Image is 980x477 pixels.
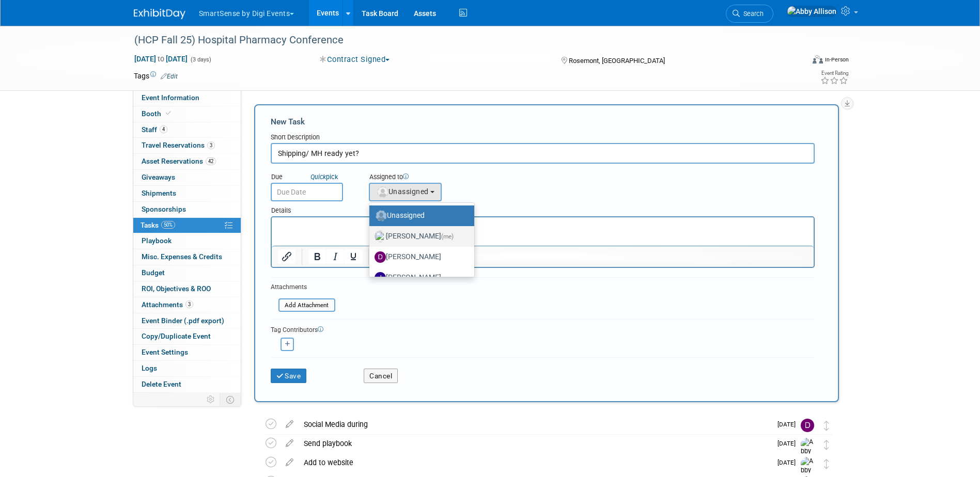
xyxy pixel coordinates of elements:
[271,116,815,128] div: New Task
[569,57,665,65] span: Rosemont, [GEOGRAPHIC_DATA]
[316,54,394,65] button: Contract Signed
[369,172,493,183] div: Assigned to
[156,55,166,63] span: to
[375,272,386,283] img: J.jpg
[133,361,241,376] a: Logs
[813,55,823,63] img: Format-Inperson.png
[134,9,185,19] img: ExhibitDay
[726,5,773,23] a: Search
[202,393,220,406] td: Personalize Event Tab Strip
[185,300,193,308] span: 3
[134,71,178,81] td: Tags
[131,31,788,50] div: (HCP Fall 25) Hospital Pharmacy Conference
[271,183,343,201] input: Due Date
[299,416,771,433] div: Social Media during
[133,186,241,201] a: Shipments
[743,54,849,69] div: Event Format
[801,438,816,474] img: Abby Allison
[206,157,216,165] span: 42
[142,93,199,102] span: Event Information
[133,218,241,233] a: Tasks50%
[133,265,241,281] a: Budget
[142,380,181,388] span: Delete Event
[142,173,175,181] span: Giveaways
[376,187,429,196] span: Unassigned
[820,71,848,76] div: Event Rating
[160,125,167,133] span: 4
[271,324,815,335] div: Tag Contributors
[142,300,193,309] span: Attachments
[375,228,464,245] label: [PERSON_NAME]
[142,189,176,197] span: Shipments
[278,249,295,264] button: Insert/edit link
[190,56,211,63] span: (3 days)
[272,217,814,246] iframe: Rich Text Area
[375,208,464,224] label: Unassigned
[161,73,178,80] a: Edit
[142,284,211,293] span: ROI, Objectives & ROO
[441,233,454,240] span: (me)
[376,210,387,221] img: Unassigned-User-Icon.png
[133,154,241,169] a: Asset Reservations42
[310,173,326,181] i: Quick
[133,297,241,313] a: Attachments3
[142,157,216,165] span: Asset Reservations
[271,369,307,383] button: Save
[777,440,801,447] span: [DATE]
[375,249,464,265] label: [PERSON_NAME]
[141,221,175,229] span: Tasks
[142,268,165,277] span: Budget
[133,249,241,265] a: Misc. Expenses & Credits
[271,283,335,292] div: Attachments
[220,393,241,406] td: Toggle Event Tabs
[133,122,241,138] a: Staff4
[166,110,171,116] i: Booth reservation complete
[369,183,442,201] button: Unassigned
[133,233,241,249] a: Playbook
[801,419,814,432] img: Dan Tiernan
[740,10,764,18] span: Search
[161,221,175,229] span: 50%
[133,313,241,329] a: Event Binder (.pdf export)
[375,269,464,286] label: [PERSON_NAME]
[825,56,849,63] div: In-Person
[133,138,241,153] a: Travel Reservations3
[308,249,326,264] button: Bold
[345,249,362,264] button: Underline
[142,141,215,149] span: Travel Reservations
[207,141,215,149] span: 3
[133,377,241,392] a: Delete Event
[133,281,241,297] a: ROI, Objectives & ROO
[281,439,299,448] a: edit
[142,252,222,261] span: Misc. Expenses & Credits
[364,369,398,383] button: Cancel
[824,440,829,450] i: Move task
[777,421,801,428] span: [DATE]
[375,251,386,263] img: D.jpg
[133,106,241,122] a: Booth
[133,90,241,106] a: Event Information
[787,6,837,17] img: Abby Allison
[299,454,771,471] div: Add to website
[299,435,771,452] div: Send playbook
[271,172,353,183] div: Due
[133,345,241,360] a: Event Settings
[824,459,829,469] i: Move task
[142,236,172,245] span: Playbook
[777,459,801,466] span: [DATE]
[142,332,211,340] span: Copy/Duplicate Event
[142,109,173,118] span: Booth
[142,125,167,134] span: Staff
[142,348,188,356] span: Event Settings
[142,205,186,213] span: Sponsorships
[824,421,829,431] i: Move task
[133,329,241,344] a: Copy/Duplicate Event
[281,420,299,429] a: edit
[142,316,224,325] span: Event Binder (.pdf export)
[133,170,241,185] a: Giveaways
[133,202,241,217] a: Sponsorships
[271,143,815,164] input: Name of task or a short description
[271,201,815,216] div: Details
[281,458,299,467] a: edit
